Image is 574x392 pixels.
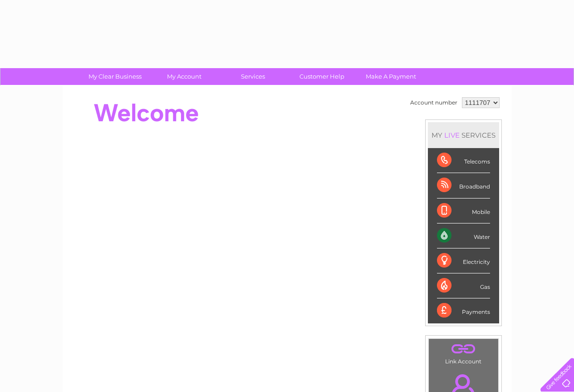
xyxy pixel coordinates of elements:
[78,68,152,85] a: My Clear Business
[431,341,496,357] a: .
[437,248,490,273] div: Electricity
[437,148,490,173] div: Telecoms
[437,223,490,248] div: Water
[147,68,221,85] a: My Account
[285,68,359,85] a: Customer Help
[437,273,490,298] div: Gas
[428,122,499,148] div: MY SERVICES
[353,68,428,85] a: Make A Payment
[437,173,490,198] div: Broadband
[408,95,460,110] td: Account number
[437,298,490,323] div: Payments
[437,198,490,223] div: Mobile
[442,131,461,139] div: LIVE
[216,68,290,85] a: Services
[428,338,499,367] td: Link Account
